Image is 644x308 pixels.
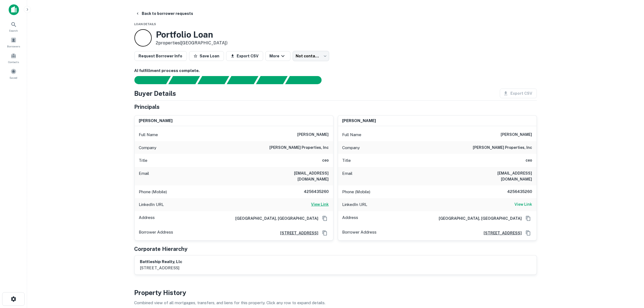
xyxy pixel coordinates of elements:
[270,145,329,151] h6: [PERSON_NAME] properties, inc
[342,201,368,208] p: LinkedIn URL
[8,60,19,64] span: Contacts
[342,170,353,182] p: Email
[298,132,329,138] h6: [PERSON_NAME]
[256,76,288,84] div: Principals found, still searching for contact information. This may take time...
[128,76,169,84] div: Sending borrower request to AI...
[293,51,329,61] div: Not contacted
[342,145,360,151] p: Company
[139,132,158,138] p: Full Name
[524,229,532,237] button: Copy Address
[321,229,329,237] button: Copy Address
[285,76,328,84] div: AI fulfillment process complete.
[473,145,532,151] h6: [PERSON_NAME] properties, inc
[264,170,329,182] h6: [EMAIL_ADDRESS][DOMAIN_NAME]
[321,214,329,222] button: Copy Address
[515,201,532,208] a: View Link
[139,170,149,182] p: Email
[10,76,18,80] span: Saved
[2,66,25,81] a: Saved
[140,259,183,265] h6: battleship realty, llc
[342,132,362,138] p: Full Name
[2,51,25,65] a: Contacts
[526,157,532,164] h6: ceo
[156,30,228,40] h3: Portfolio Loan
[139,201,164,208] p: LinkedIn URL
[134,245,188,253] h5: Corporate Hierarchy
[134,68,537,74] h6: AI fulfillment process complete.
[134,51,187,61] button: Request Borrower Info
[435,215,522,221] h6: [GEOGRAPHIC_DATA], [GEOGRAPHIC_DATA]
[168,76,200,84] div: Your request is received and processing...
[2,35,25,50] a: Borrowers
[197,76,229,84] div: Documents found, AI parsing details...
[342,118,376,124] h6: [PERSON_NAME]
[276,230,319,236] a: [STREET_ADDRESS]
[9,28,18,33] span: Search
[139,229,173,237] p: Borrower Address
[342,189,371,195] p: Phone (Mobile)
[524,214,532,222] button: Copy Address
[322,157,329,164] h6: ceo
[156,40,228,46] p: 2 properties ([GEOGRAPHIC_DATA])
[500,189,532,195] h6: 4256435260
[189,51,224,61] button: Save Loan
[139,118,173,124] h6: [PERSON_NAME]
[7,44,20,48] span: Borrowers
[265,51,290,61] button: More
[134,288,537,297] h4: Property History
[134,22,156,26] span: Loan Details
[134,300,537,306] p: Combined view of all mortgages, transfers, and liens for this property. Click any row to expand d...
[133,9,196,18] button: Back to borrower requests
[134,89,176,98] h4: Buyer Details
[501,132,532,138] h6: [PERSON_NAME]
[139,189,167,195] p: Phone (Mobile)
[139,214,155,222] p: Address
[311,201,329,208] a: View Link
[139,157,148,164] p: Title
[311,201,329,207] h6: View Link
[226,51,263,61] button: Export CSV
[617,265,644,291] iframe: Chat Widget
[342,229,377,237] p: Borrower Address
[227,76,258,84] div: Principals found, AI now looking for contact information...
[139,145,157,151] p: Company
[296,189,329,195] h6: 4256435260
[9,4,19,15] img: capitalize-icon.png
[231,215,319,221] h6: [GEOGRAPHIC_DATA], [GEOGRAPHIC_DATA]
[342,214,358,222] p: Address
[134,103,160,111] h5: Principals
[515,201,532,207] h6: View Link
[467,170,532,182] h6: [EMAIL_ADDRESS][DOMAIN_NAME]
[2,19,25,34] a: Search
[140,265,183,271] p: [STREET_ADDRESS]
[342,157,351,164] p: Title
[480,230,522,236] a: [STREET_ADDRESS]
